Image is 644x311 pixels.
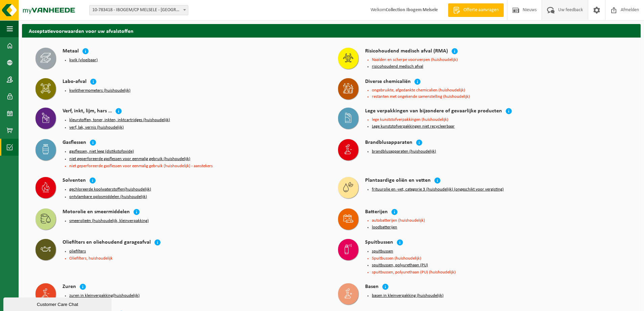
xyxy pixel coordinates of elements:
[69,194,147,200] button: ontvlambare oplosmiddelen (huishoudelijk)
[365,208,388,216] h4: Batterijen
[365,139,412,147] h4: Brandblusapparaten
[89,5,188,15] span: 10-783418 - IBOGEM/CP MELSELE - MELSELE
[365,283,379,291] h4: Basen
[372,88,627,92] li: ongebruikte, afgedankte chemicalien (huishoudelijk)
[372,270,627,274] li: spuitbussen, polyurethaan (PU) (huishoudelijk)
[365,239,393,247] h4: Spuitbussen
[63,177,86,185] h4: Solventen
[63,48,79,55] h4: Metaal
[372,94,627,99] li: restanten met ongekende samenstelling (huishoudelijk)
[69,156,190,162] button: niet geperforeerde gasflessen voor eenmalig gebruik (huishoudelijk)
[372,187,504,192] button: frituurolie en -vet, categorie 3 (huishoudelijk) (ongeschikt voor vergisting)
[372,117,627,122] li: lege kunststofverpakkingen (huishoudelijk)
[365,78,411,86] h4: Diverse chemicaliën
[90,5,188,15] span: 10-783418 - IBOGEM/CP MELSELE - MELSELE
[69,88,130,93] button: kwikthermometers (huishoudelijk)
[365,48,448,55] h4: Risicohoudend medisch afval (RMA)
[448,3,504,17] a: Offerte aanvragen
[63,239,151,247] h4: Oliefilters en oliehoudend garageafval
[63,283,76,291] h4: Zuren
[462,7,500,14] span: Offerte aanvragen
[386,7,438,13] strong: Collection Ibogem Melsele
[372,64,423,69] button: risicohoudend medisch afval
[63,139,86,147] h4: Gasflessen
[372,256,627,261] li: Spuitbussen (huishoudelijk)
[69,149,134,154] button: gasflessen, niet leeg (distikstofoxide)
[22,24,641,37] h2: Acceptatievoorwaarden voor uw afvalstoffen
[69,164,325,168] li: niet geperforeerde gasflessen voor eenmalig gebruik (huishoudelijk) - aanstekers
[372,58,627,62] li: Naalden en scherpe voorwerpen (huishoudelijk)
[3,296,113,311] iframe: chat widget
[69,58,98,63] button: kwik (vloeibaar)
[69,125,124,130] button: verf, lak, vernis (huishoudelijk)
[372,124,455,129] button: Lege kunststofverpakkingen niet recycleerbaar
[69,187,151,192] button: gechloreerde koolwaterstoffen(huishoudelijk)
[69,293,140,298] button: zuren in kleinverpakking(huishoudelijk)
[63,78,87,86] h4: Labo-afval
[372,249,393,254] button: spuitbussen
[372,218,627,223] li: autobatterijen (huishoudelijk)
[365,108,502,115] h4: Lege verpakkingen van bijzondere of gevaarlijke producten
[365,177,431,185] h4: Plantaardige oliën en vetten
[372,293,444,298] button: basen in kleinverpakking (huishoudelijk)
[372,149,436,154] button: brandblusapparaten (huishoudelijk)
[63,108,112,115] h4: Verf, inkt, lijm, hars …
[69,117,170,123] button: kleurstoffen, toner, inkten, inktcartridges (huishoudelijk)
[69,256,325,261] li: Oliefilters, huishoudelijk
[372,263,428,268] button: spuitbussen, polyurethaan (PU)
[69,218,149,224] button: smeerolieën (huishoudelijk, kleinverpakking)
[63,208,130,216] h4: Motorolie en smeermiddelen
[69,249,86,254] button: oliefilters
[372,225,397,230] button: loodbatterijen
